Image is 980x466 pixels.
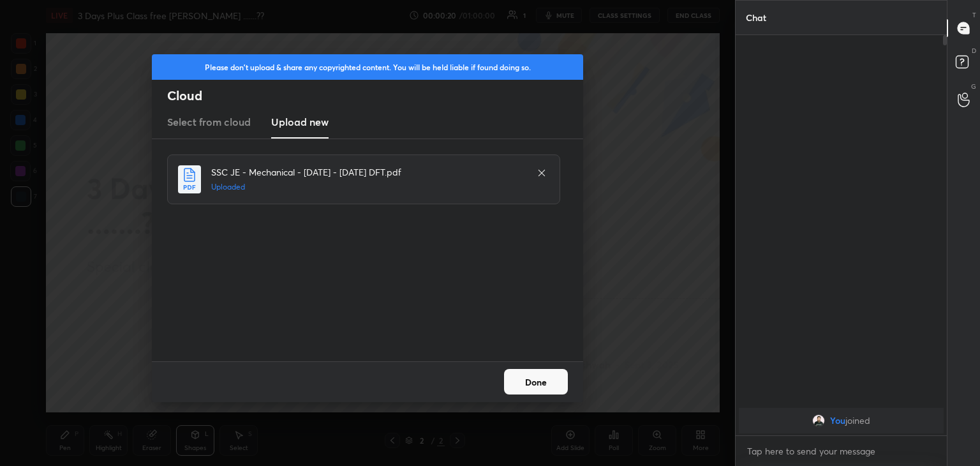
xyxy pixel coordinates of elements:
[972,10,976,20] p: T
[830,416,845,426] span: You
[971,82,976,91] p: G
[845,416,870,426] span: joined
[972,46,976,56] p: D
[211,165,524,179] h4: SSC JE - Mechanical - [DATE] - [DATE] DFT.pdf
[152,54,583,80] div: Please don't upload & share any copyrighted content. You will be held liable if found doing so.
[167,87,583,104] h2: Cloud
[736,405,947,436] div: grid
[211,181,524,193] h5: Uploaded
[812,414,825,427] img: a90b112ffddb41d1843043b4965b2635.jpg
[504,369,568,395] button: Done
[271,114,329,130] h3: Upload new
[736,1,776,34] p: Chat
